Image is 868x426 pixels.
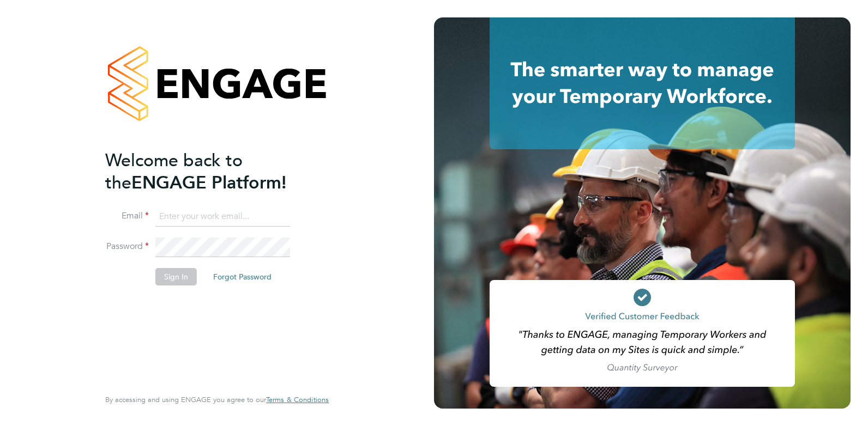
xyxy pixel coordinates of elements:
h2: ENGAGE Platform! [105,149,318,194]
a: Terms & Conditions [266,395,329,404]
button: Forgot Password [204,268,280,285]
button: Sign In [155,268,197,285]
span: By accessing and using ENGAGE you agree to our [105,395,329,404]
span: Welcome back to the [105,150,243,193]
input: Enter your work email... [155,207,290,227]
label: Password [105,241,149,252]
span: Terms & Conditions [266,395,329,404]
label: Email [105,210,149,222]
